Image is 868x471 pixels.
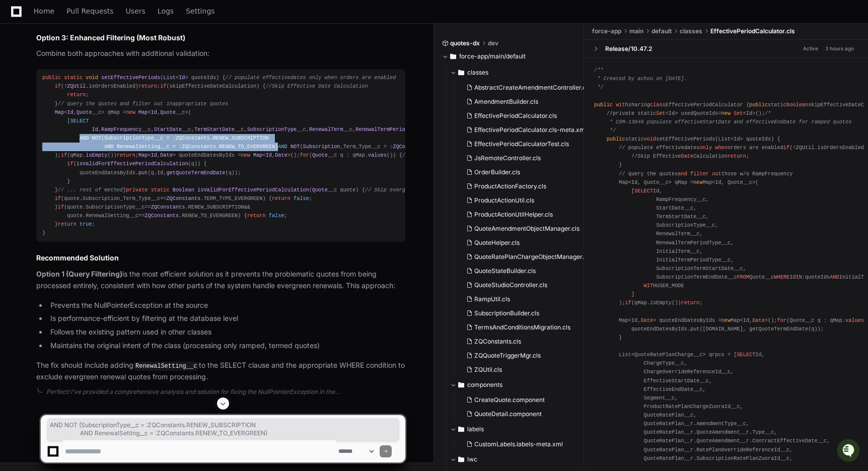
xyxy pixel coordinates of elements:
[50,421,396,437] span: AND NOT (SubscriptionType__c = :ZQConstants.RENEW_SUBSCRIPTION AND RenewalSetting__c = :ZQConstan...
[365,187,533,193] span: // Skip evergreen subscriptions and evergreen renewals
[36,268,405,292] p: is the most efficient solution as it prevents the problematic quotes from being processed entirel...
[58,101,229,107] span: // query the quotes and filter out inappropriate quotes
[34,85,146,93] div: We're offline, but we'll be back soon!
[474,196,534,205] span: ProductActionUtil.cls
[144,213,179,219] span: ZQConstants
[77,109,92,115] span: Quote
[592,27,621,35] span: force-app
[138,83,157,89] span: return
[594,101,613,107] span: public
[278,144,287,150] span: AND
[693,179,702,185] span: new
[203,195,262,201] span: TERM_TYPE_EVERGREEN
[67,92,86,98] span: return
[462,306,587,320] button: SubscriptionBuilder.cls
[42,75,61,81] span: public
[393,144,427,150] span: ZQConstants
[47,340,405,352] li: Maintains the original intent of the class (processing only ramped, termed quotes)
[47,326,405,338] li: Follows the existing pattern used in other classes
[474,140,569,148] span: EffectivePeriodCalculatorTest.cls
[104,144,113,150] span: AND
[462,137,587,151] button: EffectivePeriodCalculatorTest.cls
[92,126,98,132] span: Id
[160,109,176,115] span: Quote
[80,135,89,141] span: AND
[710,27,795,35] span: EffectivePeriodCalculator.cls
[126,187,148,193] span: private
[10,125,26,142] img: Mohammad Monish
[462,151,587,165] button: JsRemoteController.cls
[55,83,61,89] span: if
[458,66,464,79] svg: Directory
[616,101,628,107] span: with
[117,152,135,158] span: return
[594,110,851,133] span: /* * COM-13049 populate effectiveStartDate and effectiveEndDate for ramped quotes */
[10,110,67,118] div: Past conversations
[10,75,28,93] img: 1756235613930-3d25f9e4-fa56-45dd-b3ad-e072dfbd1548
[462,264,587,278] button: QuoteStateBuilder.cls
[474,154,541,162] span: JsRemoteController.cls
[737,352,755,358] span: SELECT
[800,44,821,53] span: Active
[84,135,87,143] span: •
[450,39,480,47] span: quotes-dx
[182,144,216,150] span: ZQConstants
[34,8,54,14] span: Home
[100,158,122,165] span: Pylon
[474,281,547,289] span: QuoteStudioController.cls
[67,161,73,167] span: if
[830,274,839,280] span: AND
[650,101,666,107] span: class
[67,83,86,89] span: ZQUtil
[783,145,789,151] span: if
[303,144,340,150] span: Subscription
[36,360,405,383] p: The fix should include adding to the SELECT clause and the appropriate WHERE condition to exclude...
[656,110,665,116] span: Set
[70,118,89,124] span: SELECT
[652,27,672,35] span: default
[712,170,721,176] span: out
[774,274,789,280] span: WHERE
[55,195,61,201] span: if
[151,109,157,115] span: Id
[213,135,269,141] span: RENEW_SUBSCRIPTION
[605,44,652,52] div: Release/10.47.2
[474,182,546,190] span: ProductActionFactory.cls
[462,278,587,292] button: QuoteStudioController.cls
[474,253,592,261] span: QuoteRatePlanChargeObjectManager.cls
[721,317,731,323] span: new
[474,84,591,92] span: AbstractCreateAmendmentController.cls
[462,250,587,264] button: QuoteRatePlanChargeObjectManager.cls
[47,300,405,311] li: Prevents the NullPointerException at the source
[458,379,464,391] svg: Directory
[58,187,123,193] span: // ... rest of method
[474,295,510,303] span: RampUtil.cls
[462,193,587,208] button: ProductActionUtil.cls
[163,75,176,81] span: List
[151,152,157,158] span: Id
[67,109,73,115] span: Id
[777,317,786,323] span: for
[462,349,587,363] button: ZQQuoteTriggerMgr.cls
[36,253,405,263] h2: Recommended Solution
[474,323,570,331] span: TermsAndConditionsMigration.cls
[266,152,272,158] span: Id
[795,274,802,280] span: IN
[312,187,355,193] span: __c quote
[644,136,657,142] span: void
[117,144,160,150] span: RenewalSetting
[442,48,576,64] button: force-app/main/default
[86,213,138,219] span: RenewalSetting__c
[474,112,557,120] span: EffectivePeriodCalculator.cls
[474,338,521,346] span: ZQConstants.cls
[607,136,625,142] span: public
[194,126,235,132] span: TermStartDate
[474,352,541,360] span: ZQQuoteTriggerMgr.cls
[699,145,712,151] span: only
[163,75,216,81] span: < > quoteIds
[462,95,587,109] button: AmendmentBuilder.cls
[625,300,631,306] span: if
[104,135,154,141] span: SubscriptionType
[219,144,275,150] span: RENEW_TO_EVERGREEN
